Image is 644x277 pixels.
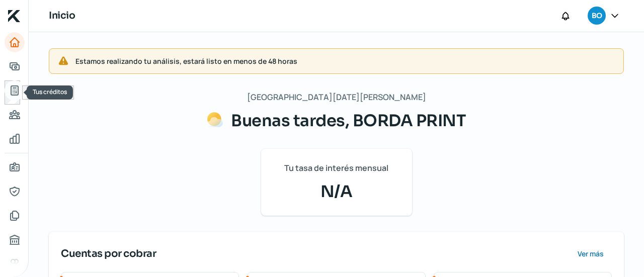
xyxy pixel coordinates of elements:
a: Tus créditos [5,80,25,101]
a: Representantes [5,181,25,202]
a: Adelantar facturas [5,56,25,76]
span: Ver más [578,250,604,257]
a: Información general [5,157,25,177]
a: Mis finanzas [5,129,25,149]
h1: Inicio [49,9,75,23]
a: Documentos [5,206,25,226]
span: Buenas tardes, BORDA PRINT [231,111,466,131]
a: Inicio [5,32,25,52]
span: Tu tasa de interés mensual [284,161,388,175]
a: Pago a proveedores [5,105,25,125]
span: N/A [273,179,400,204]
img: Saludos [207,112,223,128]
span: BO [592,10,602,22]
span: [GEOGRAPHIC_DATA][DATE][PERSON_NAME] [247,90,426,105]
span: Cuentas por cobrar [61,246,156,261]
a: Buró de crédito [5,230,25,250]
span: Tus créditos [33,87,67,96]
span: Estamos realizando tu análisis, estará listo en menos de 48 horas [75,55,615,67]
a: Referencias [5,254,25,274]
button: Ver más [569,244,612,264]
